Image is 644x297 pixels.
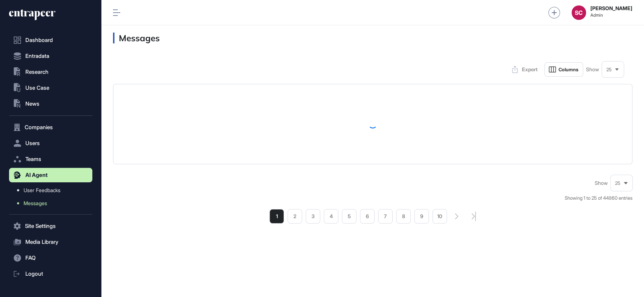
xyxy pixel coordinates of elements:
a: 7 [378,209,393,224]
span: News [25,101,39,107]
a: Dashboard [9,33,92,47]
span: Teams [25,156,41,162]
span: Show [586,67,599,72]
a: search-pagination-next-button [455,213,459,219]
button: Columns [544,62,583,77]
button: SC [572,5,586,20]
a: 3 [306,209,320,224]
button: Research [9,65,92,79]
a: Logout [9,267,92,281]
span: Site Settings [25,223,56,229]
button: Entradata [9,49,92,63]
button: Users [9,136,92,150]
a: 2 [288,209,302,224]
a: User Feedbacks [13,184,92,197]
a: 5 [342,209,356,224]
span: Show [595,180,608,186]
button: AI Agent [9,168,92,182]
strong: [PERSON_NAME] [590,5,632,11]
span: 25 [615,181,620,186]
span: Users [25,140,40,146]
span: Columns [559,67,578,72]
span: Companies [25,124,53,130]
a: Messages [13,197,92,210]
button: FAQ [9,251,92,265]
span: Admin [590,13,632,18]
button: Media Library [9,235,92,249]
span: Entradata [25,53,49,59]
span: Use Case [25,85,49,91]
span: 25 [606,67,612,72]
button: Use Case [9,81,92,95]
a: search-pagination-last-page-button [472,212,476,221]
a: 10 [432,209,447,224]
span: Logout [25,271,43,277]
span: Messages [24,200,47,206]
button: News [9,97,92,111]
span: Dashboard [25,37,53,43]
a: 4 [324,209,338,224]
button: Site Settings [9,219,92,233]
button: Companies [9,120,92,135]
button: Export [508,62,541,77]
a: 1 [269,209,284,224]
button: Teams [9,152,92,166]
span: Research [25,69,49,75]
a: 8 [396,209,411,224]
span: User Feedbacks [24,187,60,193]
a: 9 [414,209,429,224]
span: AI Agent [25,172,48,178]
h3: Messages [113,33,632,43]
div: Showing 1 to 25 of 44860 entries [565,195,632,202]
a: 6 [360,209,375,224]
span: Media Library [25,239,58,245]
span: FAQ [25,255,35,261]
